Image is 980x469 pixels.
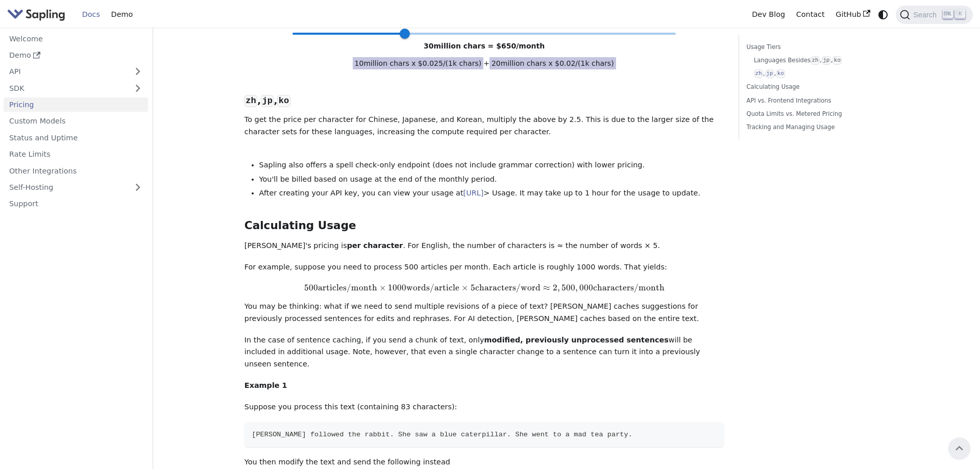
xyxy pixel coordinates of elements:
span: characters/month [593,282,665,293]
span: articles/month [318,282,377,293]
button: Scroll back to top [948,437,970,459]
code: jp [822,56,831,65]
button: Switch between dark and light mode (currently system mode) [876,7,891,22]
h2: Calculating Usage [244,219,724,233]
p: In the case of sentence caching, if you send a chunk of text, only will be included in additional... [244,334,724,371]
a: Contact [791,7,830,22]
span: 30 million chars = $ 650 /month [424,42,545,50]
strong: Example 1 [244,381,287,389]
button: Expand sidebar category 'SDK' [128,81,148,95]
code: ko [776,69,785,78]
a: Tracking and Managing Usage [747,122,885,132]
span: 000 [579,282,593,293]
a: [URL] [463,189,484,197]
p: Suppose you process this text (containing 83 characters): [244,401,724,413]
a: Calculating Usage [747,82,885,92]
a: Quota Limits vs. Metered Pricing [747,109,885,119]
span: 500 [304,282,318,293]
a: Demo [4,48,148,63]
a: Dev Blog [746,7,790,22]
a: API vs. Frontend Integrations [747,96,885,106]
a: zh,jp,ko [754,69,881,79]
a: Custom Models [4,114,148,129]
a: Demo [106,7,138,22]
a: API [4,64,128,79]
a: Status and Uptime [4,130,148,145]
p: [PERSON_NAME]'s pricing is . For English, the number of characters is ≈ the number of words × 5. [244,240,724,252]
a: Usage Tiers [747,42,885,52]
kbd: K [955,10,965,19]
a: Self-Hosting [4,180,148,195]
span: 20 million chars x $ 0.02 /(1k chars) [489,57,616,69]
p: You then modify the text and send the following instead [244,456,724,468]
a: GitHub [830,7,875,22]
a: SDK [4,81,128,95]
code: ko [832,56,842,65]
code: jp [261,95,274,107]
p: For example, suppose you need to process 500 articles per month. Each article is roughly 1000 wor... [244,261,724,274]
code: zh [244,95,257,107]
a: Rate Limits [4,147,148,162]
a: Pricing [4,97,148,112]
span: × [461,282,469,293]
span: [PERSON_NAME] followed the rabbit. She saw a blue caterpillar. She went to a mad tea party. [252,431,632,438]
span: 500 [561,282,575,293]
h3: , , [244,95,724,107]
code: jp [765,69,774,78]
span: , [557,282,560,293]
span: Search [910,11,943,19]
a: Support [4,196,148,211]
strong: per character [347,241,403,250]
span: words/article [406,282,459,293]
a: Sapling.ai [7,7,69,22]
span: ≈ [543,282,550,293]
span: × [379,282,386,293]
p: To get the price per character for Chinese, Japanese, and Korean, multiply the above by 2.5. This... [244,114,724,138]
span: 1000 [388,282,406,293]
button: Expand sidebar category 'API' [128,64,148,79]
span: 2 [553,282,557,293]
a: Other Integrations [4,163,148,178]
img: Sapling.ai [7,7,65,22]
li: You'll be billed based on usage at the end of the monthly period. [259,174,724,186]
strong: modified, previously unprocessed sentences [484,336,668,344]
span: , [575,282,578,293]
li: After creating your API key, you can view your usage at > Usage. It may take up to 1 hour for the... [259,187,724,200]
p: You may be thinking: what if we need to send multiple revisions of a piece of text? [PERSON_NAME]... [244,301,724,325]
code: zh [811,56,820,65]
span: 10 million chars x $ 0.025 /(1k chars) [353,57,484,69]
span: characters/word [475,282,541,293]
button: Search (Ctrl+K) [896,6,972,24]
code: zh [754,69,763,78]
a: Welcome [4,31,148,46]
a: Languages Besideszh,jp,ko [754,56,881,65]
span: 5 [471,282,475,293]
span: + [483,59,489,67]
code: ko [277,95,290,107]
a: Docs [77,7,106,22]
li: Sapling also offers a spell check-only endpoint (does not include grammar correction) with lower ... [259,159,724,171]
